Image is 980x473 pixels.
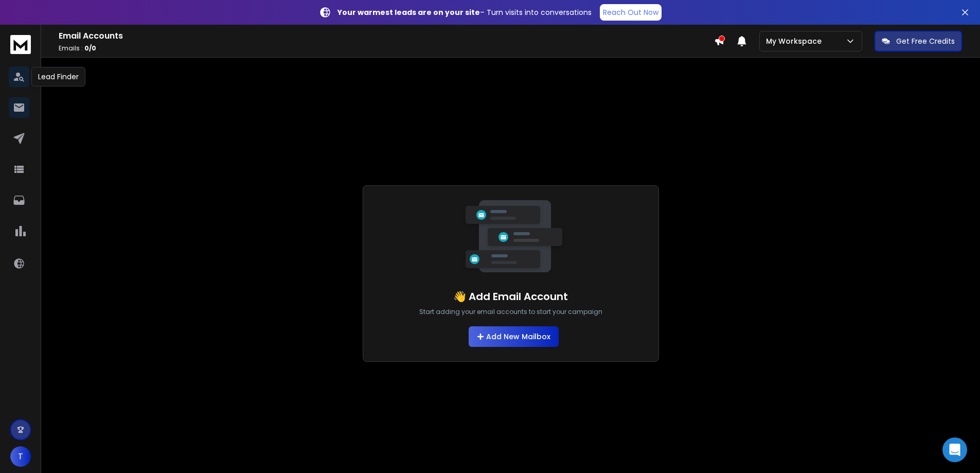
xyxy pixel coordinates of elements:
[337,7,480,17] strong: Your warmest leads are on your site
[10,446,31,467] button: T
[766,36,826,46] p: My Workspace
[419,308,602,316] p: Start adding your email accounts to start your campaign
[453,289,568,304] h1: 👋 Add Email Account
[603,7,658,17] p: Reach Out Now
[59,30,714,42] h1: Email Accounts
[10,35,31,54] img: logo
[337,7,592,17] p: – Turn visits into conversations
[875,31,962,51] button: Get Free Credits
[469,326,559,347] button: Add New Mailbox
[896,36,955,46] p: Get Free Credits
[59,44,714,52] p: Emails :
[31,67,85,86] div: Lead Finder
[942,437,967,462] div: Open Intercom Messenger
[600,4,662,21] a: Reach Out Now
[84,44,96,52] span: 0 / 0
